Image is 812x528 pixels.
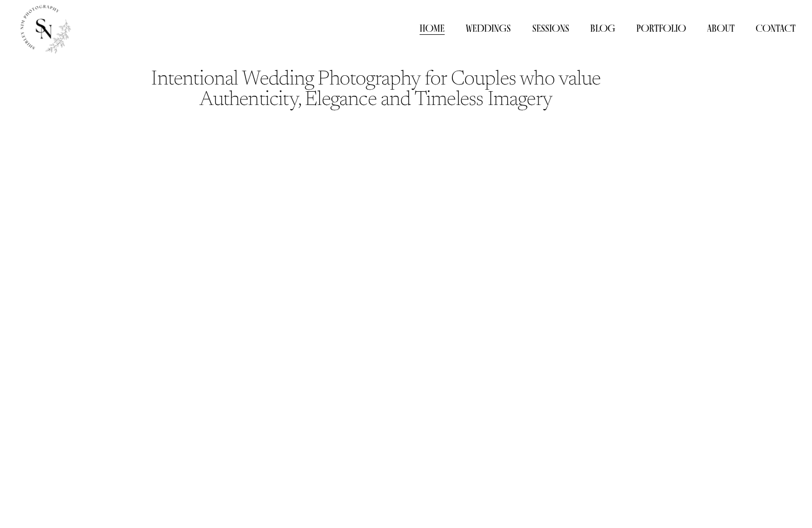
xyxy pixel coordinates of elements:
[707,21,735,36] a: About
[636,22,686,35] span: Portfolio
[466,21,511,36] a: Weddings
[636,21,686,36] a: folder dropdown
[151,70,604,111] code: Intentional Wedding Photography for Couples who value Authenticity, Elegance and Timeless Imagery
[756,21,796,36] a: Contact
[16,1,71,56] img: Shirley Nim Photography
[420,21,445,36] a: Home
[532,21,569,36] a: Sessions
[590,21,615,36] a: Blog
